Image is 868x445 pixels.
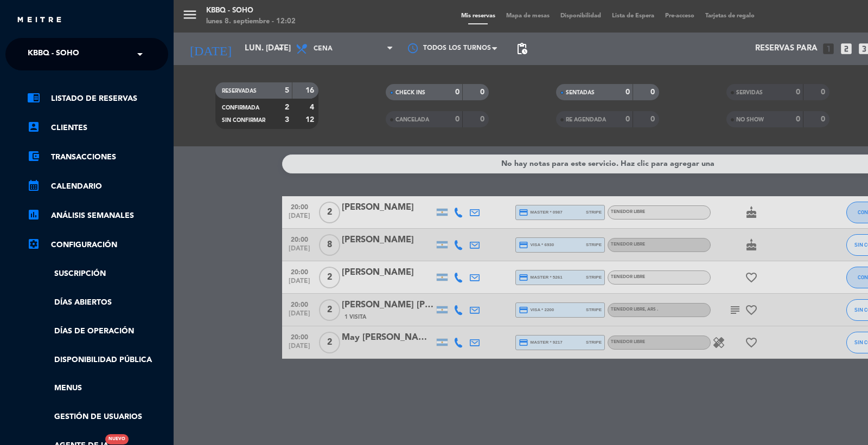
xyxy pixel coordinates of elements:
[27,91,40,104] i: chrome_reader_mode
[515,42,528,55] span: pending_actions
[27,180,168,193] a: calendar_monthCalendario
[27,209,168,222] a: assessmentANÁLISIS SEMANALES
[27,121,168,134] a: account_boxClientes
[27,411,168,423] a: Gestión de usuarios
[27,92,168,105] a: chrome_reader_modeListado de Reservas
[27,151,168,164] a: account_balance_walletTransacciones
[27,150,40,163] i: account_balance_wallet
[16,16,62,24] img: MEITRE
[27,325,168,338] a: Días de Operación
[105,434,129,444] div: Nuevo
[27,208,40,221] i: assessment
[27,238,168,251] a: Configuración
[28,43,79,66] span: Kbbq - Soho
[27,237,40,250] i: settings_applications
[27,382,168,395] a: Menus
[27,354,168,366] a: Disponibilidad pública
[27,179,40,192] i: calendar_month
[27,296,168,309] a: Días abiertos
[27,120,40,133] i: account_box
[27,268,168,280] a: Suscripción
